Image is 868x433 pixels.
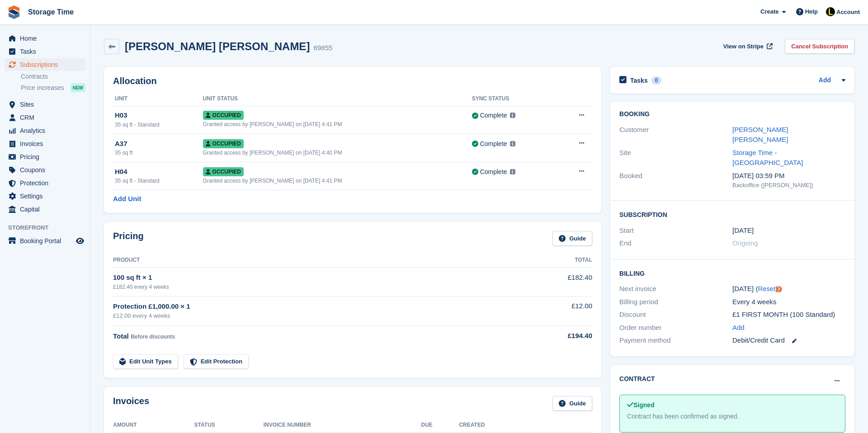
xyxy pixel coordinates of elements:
[113,396,149,411] h2: Invoices
[819,75,831,86] a: Add
[20,111,74,124] span: CRM
[113,418,194,433] th: Amount
[619,238,732,249] div: End
[21,84,64,92] span: Price increases
[131,334,175,340] span: Before discounts
[732,310,845,320] div: £1 FIRST MONTH (100 Standard)
[5,124,85,137] a: menu
[20,190,74,202] span: Settings
[720,39,774,54] a: View on Stripe
[75,235,85,246] a: Preview store
[20,164,74,176] span: Coupons
[627,412,838,421] div: Contract has been confirmed as signed.
[115,110,203,121] div: H03
[115,149,203,157] div: 35 sq ft
[732,297,845,307] div: Every 4 weeks
[20,203,74,216] span: Capital
[732,335,845,346] div: Debit/Credit Card
[775,285,783,293] div: Tooltip anchor
[20,151,74,163] span: Pricing
[203,92,472,106] th: Unit Status
[619,210,845,219] h2: Subscription
[5,190,85,202] a: menu
[203,111,244,120] span: Occupied
[203,120,472,128] div: Granted access by [PERSON_NAME] on [DATE] 4:41 PM
[459,418,592,433] th: Created
[113,354,178,369] a: Edit Unit Types
[619,171,732,190] div: Booked
[113,273,519,283] div: 100 sq ft × 1
[619,148,732,168] div: Site
[723,42,764,51] span: View on Stripe
[732,239,758,247] span: Ongoing
[113,92,203,106] th: Unit
[732,323,745,333] a: Add
[619,323,732,333] div: Order number
[619,310,732,320] div: Discount
[5,111,85,124] a: menu
[8,223,90,232] span: Storefront
[5,203,85,216] a: menu
[125,40,310,52] h2: [PERSON_NAME] [PERSON_NAME]
[619,374,655,384] h2: Contract
[21,72,85,81] a: Contracts
[20,124,74,137] span: Analytics
[619,268,845,278] h2: Billing
[785,39,854,54] a: Cancel Subscription
[619,284,732,294] div: Next invoice
[20,32,74,45] span: Home
[510,169,515,174] img: icon-info-grey-7440780725fd019a000dd9b08b2336e03edf1995a4989e88bcd33f0948082b44.svg
[619,335,732,346] div: Payment method
[20,98,74,111] span: Sites
[113,76,592,86] h2: Allocation
[113,301,519,312] div: Protection £1,000.00 × 1
[113,253,519,268] th: Product
[115,177,203,185] div: 35 sq ft - Standard
[480,111,507,120] div: Complete
[421,418,459,433] th: Due
[313,43,332,53] div: 69855
[7,5,21,19] img: stora-icon-8386f47178a22dfd0bd8f6a31ec36ba5ce8667c1dd55bd0f319d3a0aa187defe.svg
[519,253,592,268] th: Total
[627,400,838,410] div: Signed
[20,58,74,71] span: Subscriptions
[472,92,556,106] th: Sync Status
[115,167,203,177] div: H04
[113,231,144,246] h2: Pricing
[264,418,421,433] th: Invoice Number
[113,194,141,204] a: Add Unit
[480,139,507,149] div: Complete
[24,5,77,19] a: Storage Time
[519,268,592,296] td: £182.40
[510,113,515,118] img: icon-info-grey-7440780725fd019a000dd9b08b2336e03edf1995a4989e88bcd33f0948082b44.svg
[836,8,860,17] span: Account
[20,45,74,58] span: Tasks
[619,125,732,145] div: Customer
[5,151,85,163] a: menu
[71,83,85,92] div: NEW
[826,7,835,16] img: Laaibah Sarwar
[732,149,803,167] a: Storage Time - [GEOGRAPHIC_DATA]
[619,297,732,307] div: Billing period
[519,296,592,325] td: £12.00
[5,45,85,58] a: menu
[115,121,203,129] div: 35 sq ft - Standard
[115,139,203,149] div: A37
[510,141,515,146] img: icon-info-grey-7440780725fd019a000dd9b08b2336e03edf1995a4989e88bcd33f0948082b44.svg
[651,76,662,85] div: 0
[619,226,732,236] div: Start
[732,126,788,144] a: [PERSON_NAME] [PERSON_NAME]
[732,284,845,294] div: [DATE] ( )
[203,149,472,157] div: Granted access by [PERSON_NAME] on [DATE] 4:40 PM
[480,167,507,177] div: Complete
[203,139,244,148] span: Occupied
[619,111,845,118] h2: Booking
[203,177,472,185] div: Granted access by [PERSON_NAME] on [DATE] 4:41 PM
[5,235,85,247] a: menu
[113,332,129,340] span: Total
[5,32,85,45] a: menu
[5,177,85,189] a: menu
[113,283,519,291] div: £182.40 every 4 weeks
[20,177,74,189] span: Protection
[203,167,244,176] span: Occupied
